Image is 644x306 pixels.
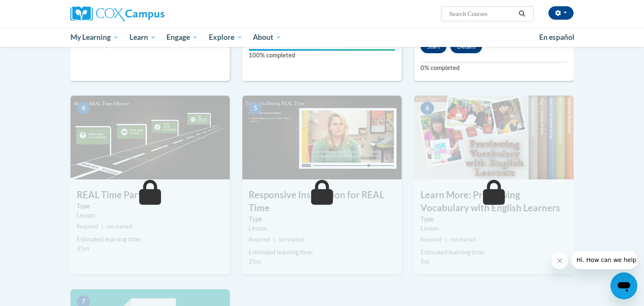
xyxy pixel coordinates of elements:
[77,223,98,230] span: Required
[414,189,574,215] h3: Learn More: Previewing Vocabulary with English Learners
[421,63,567,73] label: 0% completed
[70,189,230,202] h3: REAL Time Part 2
[161,28,203,47] a: Engage
[77,211,223,220] div: Lesson
[449,9,516,19] input: Search Courses
[5,6,68,13] span: Hi. How can we help?
[249,236,270,243] span: Required
[106,223,132,230] span: not started
[421,215,567,224] label: Type
[421,236,442,243] span: Required
[209,32,242,42] span: Explore
[278,236,304,243] span: not started
[571,251,637,269] iframe: Message from company
[70,6,164,21] img: Cox Campus
[249,224,395,233] div: Lesson
[242,96,402,179] img: Course Image
[539,33,574,41] span: En español
[101,223,103,230] span: |
[124,28,161,47] a: Learn
[610,272,637,299] iframe: Button to launch messaging window
[249,258,261,265] span: 25m
[130,32,156,42] span: Learn
[273,236,275,243] span: |
[249,248,395,257] div: Estimated learning time:
[166,32,198,42] span: Engage
[65,28,124,47] a: My Learning
[551,252,568,269] iframe: Close message
[548,6,574,20] button: Account Settings
[445,236,447,243] span: |
[249,102,262,114] span: 5
[421,248,567,257] div: Estimated learning time:
[534,29,580,46] a: En español
[421,102,434,114] span: 6
[203,28,248,47] a: Explore
[77,235,223,244] div: Estimated learning time:
[77,245,89,252] span: 35m
[249,51,395,60] label: 100% completed
[450,236,476,243] span: not started
[421,258,429,265] span: 5m
[77,202,223,211] label: Type
[248,28,287,47] a: About
[70,32,119,42] span: My Learning
[249,215,395,224] label: Type
[249,49,395,51] div: Your progress
[77,102,90,114] span: 4
[414,96,574,179] img: Course Image
[421,224,567,233] div: Lesson
[70,96,230,179] img: Course Image
[58,28,586,47] div: Main menu
[253,32,281,42] span: About
[70,6,230,21] a: Cox Campus
[242,189,402,215] h3: Responsive Instruction for REAL Time
[516,9,528,19] button: Search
